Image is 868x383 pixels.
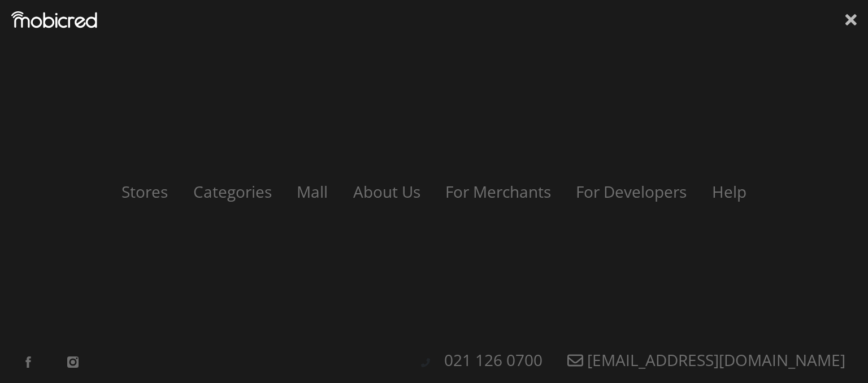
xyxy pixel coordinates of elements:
[565,181,698,202] a: For Developers
[11,11,97,28] img: Mobicred
[342,181,432,202] a: About Us
[182,181,283,202] a: Categories
[556,349,857,371] a: [EMAIL_ADDRESS][DOMAIN_NAME]
[434,181,562,202] a: For Merchants
[110,181,179,202] a: Stores
[701,181,758,202] a: Help
[285,181,339,202] a: Mall
[433,349,554,371] a: 021 126 0700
